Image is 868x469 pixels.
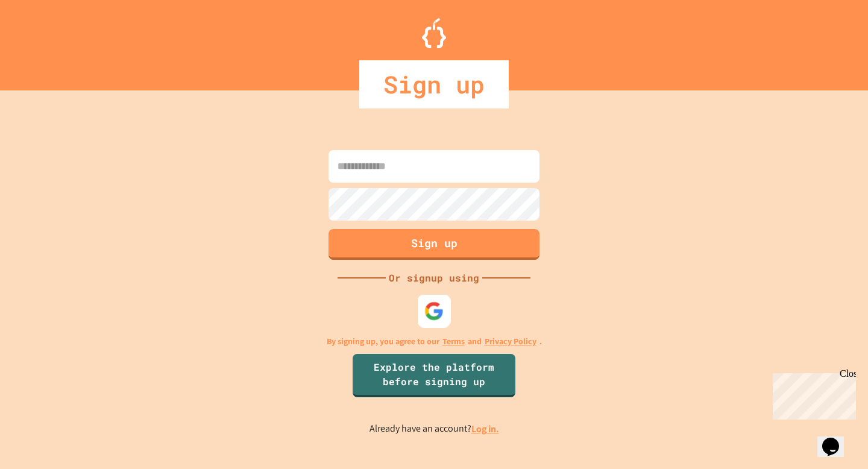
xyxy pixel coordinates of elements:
[817,421,856,457] iframe: chat widget
[471,423,499,435] a: Log in.
[327,335,542,348] p: By signing up, you agree to our and .
[329,229,539,260] button: Sign up
[442,335,465,348] a: Terms
[485,335,536,348] a: Privacy Policy
[424,301,444,321] img: google-icon.svg
[386,271,482,285] div: Or signup using
[768,368,856,420] iframe: chat widget
[5,5,83,77] div: Chat with us now!Close
[422,18,446,48] img: Logo.svg
[370,421,499,436] p: Already have an account?
[353,354,515,397] a: Explore the platform before signing up
[359,60,509,109] div: Sign up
